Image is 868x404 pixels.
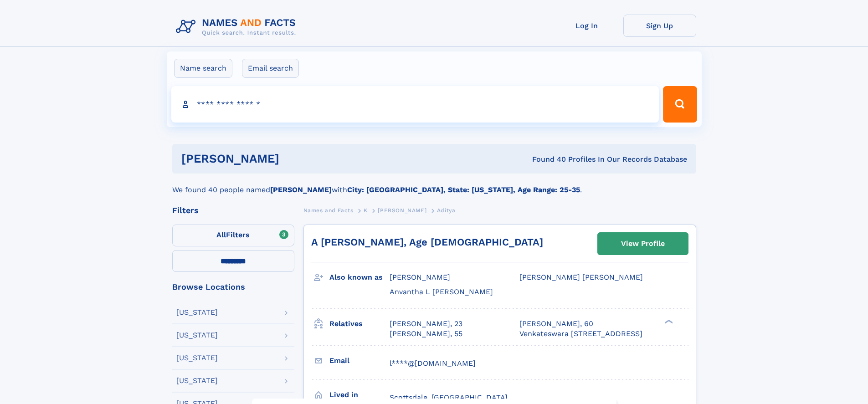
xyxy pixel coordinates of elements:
span: K [364,207,368,214]
span: [PERSON_NAME] [PERSON_NAME] [519,273,643,281]
button: Search Button [663,86,697,123]
span: [PERSON_NAME] [378,207,426,214]
div: [US_STATE] [176,377,218,384]
h3: Also known as [329,270,390,285]
h1: [PERSON_NAME] [181,153,406,164]
input: search input [171,86,659,123]
b: [PERSON_NAME] [270,185,332,194]
h3: Relatives [329,316,390,332]
div: [US_STATE] [176,332,218,339]
div: ❯ [663,318,673,324]
span: Aditya [437,207,456,214]
a: Names and Facts [303,205,354,216]
div: Found 40 Profiles In Our Records Database [406,154,687,164]
div: View Profile [621,233,665,254]
a: [PERSON_NAME], 60 [519,319,593,329]
b: City: [GEOGRAPHIC_DATA], State: [US_STATE], Age Range: 25-35 [347,185,580,194]
div: Browse Locations [172,283,294,291]
h3: Email [329,353,390,368]
img: Logo Names and Facts [172,15,303,39]
a: [PERSON_NAME] [378,205,426,216]
div: [US_STATE] [176,309,218,316]
label: Email search [242,59,299,78]
label: Filters [172,225,294,246]
a: Log In [550,15,623,37]
div: [US_STATE] [176,354,218,362]
a: Sign Up [623,15,696,37]
a: A [PERSON_NAME], Age [DEMOGRAPHIC_DATA] [311,236,543,248]
a: [PERSON_NAME], 55 [390,329,462,339]
a: K [364,205,368,216]
a: View Profile [598,233,688,255]
a: [PERSON_NAME], 23 [390,319,462,329]
span: Scottsdale, [GEOGRAPHIC_DATA] [390,393,508,402]
div: Filters [172,206,294,215]
label: Name search [174,59,232,78]
span: [PERSON_NAME] [390,273,450,281]
a: Venkateswara [STREET_ADDRESS] [519,329,642,339]
h3: Lived in [329,387,390,403]
span: All [216,230,226,239]
span: Anvantha L [PERSON_NAME] [390,287,493,296]
div: We found 40 people named with . [172,174,696,195]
